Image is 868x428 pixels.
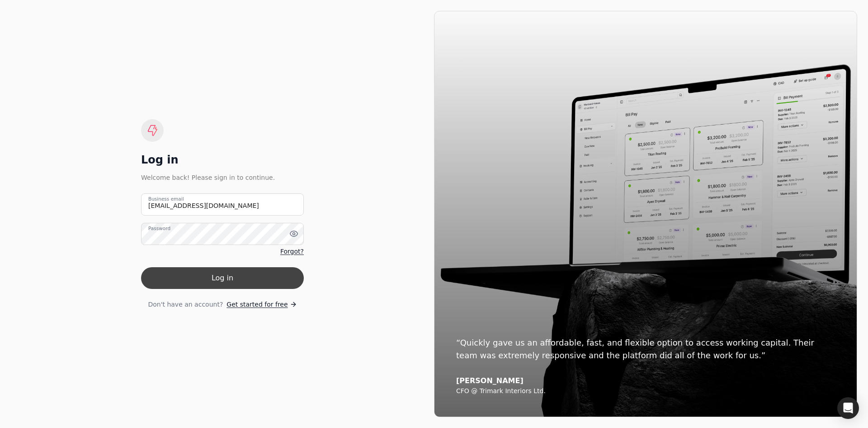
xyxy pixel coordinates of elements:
[148,300,223,309] span: Don't have an account?
[141,267,304,289] button: Log in
[280,247,304,256] a: Forgot?
[226,300,288,309] span: Get started for free
[226,300,297,309] a: Get started for free
[148,225,170,232] label: Password
[141,173,304,183] div: Welcome back! Please sign in to continue.
[141,153,304,167] div: Log in
[456,387,835,395] div: CFO @ Trimark Interiors Ltd.
[837,397,859,419] div: Open Intercom Messenger
[456,337,835,362] div: “Quickly gave us an affordable, fast, and flexible option to access working capital. Their team w...
[148,195,184,202] label: Business email
[456,376,835,385] div: [PERSON_NAME]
